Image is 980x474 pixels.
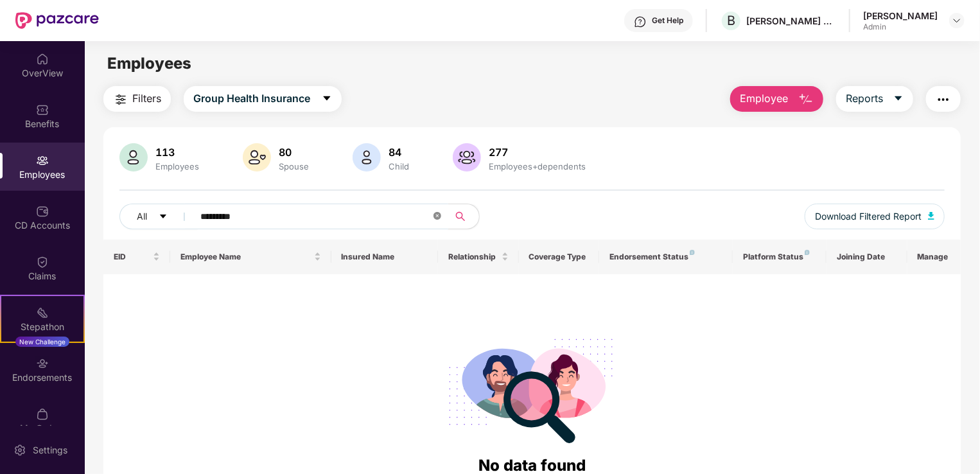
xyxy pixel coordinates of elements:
img: svg+xml;base64,PHN2ZyB4bWxucz0iaHR0cDovL3d3dy53My5vcmcvMjAwMC9zdmciIHhtbG5zOnhsaW5rPSJodHRwOi8vd3... [798,92,814,107]
img: svg+xml;base64,PHN2ZyB4bWxucz0iaHR0cDovL3d3dy53My5vcmcvMjAwMC9zdmciIHdpZHRoPSI4IiBoZWlnaHQ9IjgiIH... [805,250,810,255]
th: Insured Name [331,240,439,274]
span: Employees [107,54,191,73]
th: Joining Date [827,240,907,274]
div: 84 [386,146,412,159]
span: Group Health Insurance [193,91,310,107]
img: svg+xml;base64,PHN2ZyB4bWxucz0iaHR0cDovL3d3dy53My5vcmcvMjAwMC9zdmciIHdpZHRoPSIyNCIgaGVpZ2h0PSIyNC... [113,92,128,107]
span: EID [114,252,150,262]
img: svg+xml;base64,PHN2ZyBpZD0iRW5kb3JzZW1lbnRzIiB4bWxucz0iaHR0cDovL3d3dy53My5vcmcvMjAwMC9zdmciIHdpZH... [36,357,49,370]
img: svg+xml;base64,PHN2ZyB4bWxucz0iaHR0cDovL3d3dy53My5vcmcvMjAwMC9zdmciIHhtbG5zOnhsaW5rPSJodHRwOi8vd3... [928,212,934,220]
span: All [137,209,147,224]
th: Relationship [438,240,518,274]
img: svg+xml;base64,PHN2ZyBpZD0iRHJvcGRvd24tMzJ4MzIiIHhtbG5zPSJodHRwOi8vd3d3LnczLm9yZy8yMDAwL3N2ZyIgd2... [952,15,962,26]
span: Filters [132,91,161,107]
span: caret-down [159,212,168,222]
div: Spouse [276,161,311,171]
th: Manage [907,240,961,274]
img: svg+xml;base64,PHN2ZyBpZD0iQ2xhaW0iIHhtbG5zPSJodHRwOi8vd3d3LnczLm9yZy8yMDAwL3N2ZyIgd2lkdGg9IjIwIi... [36,256,49,268]
img: New Pazcare Logo [15,12,99,29]
div: Employees [153,161,202,171]
span: caret-down [893,93,904,105]
img: svg+xml;base64,PHN2ZyBpZD0iQmVuZWZpdHMiIHhtbG5zPSJodHRwOi8vd3d3LnczLm9yZy8yMDAwL3N2ZyIgd2lkdGg9Ij... [36,103,49,116]
span: close-circle [433,212,441,220]
th: EID [103,240,170,274]
th: Employee Name [170,240,331,274]
div: 113 [153,146,202,159]
button: Employee [730,86,823,112]
div: Admin [863,22,938,32]
img: svg+xml;base64,PHN2ZyBpZD0iSGVscC0zMngzMiIgeG1sbnM9Imh0dHA6Ly93d3cudzMub3JnLzIwMDAvc3ZnIiB3aWR0aD... [634,15,647,28]
div: Settings [29,444,71,457]
span: close-circle [433,211,441,223]
img: svg+xml;base64,PHN2ZyBpZD0iTXlfT3JkZXJzIiBkYXRhLW5hbWU9Ik15IE9yZGVycyIgeG1sbnM9Imh0dHA6Ly93d3cudz... [36,408,49,421]
img: svg+xml;base64,PHN2ZyB4bWxucz0iaHR0cDovL3d3dy53My5vcmcvMjAwMC9zdmciIHdpZHRoPSIyODgiIGhlaWdodD0iMj... [440,323,625,453]
img: svg+xml;base64,PHN2ZyB4bWxucz0iaHR0cDovL3d3dy53My5vcmcvMjAwMC9zdmciIHhtbG5zOnhsaW5rPSJodHRwOi8vd3... [453,143,481,171]
span: caret-down [322,93,332,105]
button: Filters [103,86,171,112]
div: Get Help [652,15,683,26]
div: Employees+dependents [486,161,588,171]
span: Employee Name [180,252,311,262]
span: Download Filtered Report [815,209,922,224]
img: svg+xml;base64,PHN2ZyB4bWxucz0iaHR0cDovL3d3dy53My5vcmcvMjAwMC9zdmciIHdpZHRoPSIyMSIgaGVpZ2h0PSIyMC... [36,306,49,319]
img: svg+xml;base64,PHN2ZyB4bWxucz0iaHR0cDovL3d3dy53My5vcmcvMjAwMC9zdmciIHdpZHRoPSIyNCIgaGVpZ2h0PSIyNC... [936,92,951,107]
div: 277 [486,146,588,159]
img: svg+xml;base64,PHN2ZyB4bWxucz0iaHR0cDovL3d3dy53My5vcmcvMjAwMC9zdmciIHhtbG5zOnhsaW5rPSJodHRwOi8vd3... [353,143,381,171]
th: Coverage Type [519,240,599,274]
button: Group Health Insurancecaret-down [184,86,342,112]
span: search [448,211,473,222]
button: Download Filtered Report [805,204,945,229]
span: B [727,13,735,28]
div: 80 [276,146,311,159]
img: svg+xml;base64,PHN2ZyBpZD0iU2V0dGluZy0yMHgyMCIgeG1sbnM9Imh0dHA6Ly93d3cudzMub3JnLzIwMDAvc3ZnIiB3aW... [13,444,26,457]
button: Allcaret-down [119,204,198,229]
span: Relationship [448,252,498,262]
button: Reportscaret-down [836,86,913,112]
div: Child [386,161,412,171]
div: New Challenge [15,337,69,347]
div: [PERSON_NAME] SOLUTIONS INDIA PRIVATE LIMITED [746,15,836,27]
span: Employee [740,91,788,107]
div: [PERSON_NAME] [863,10,938,22]
div: Stepathon [1,320,83,333]
img: svg+xml;base64,PHN2ZyB4bWxucz0iaHR0cDovL3d3dy53My5vcmcvMjAwMC9zdmciIHhtbG5zOnhsaW5rPSJodHRwOi8vd3... [119,143,148,171]
span: Reports [846,91,883,107]
img: svg+xml;base64,PHN2ZyBpZD0iSG9tZSIgeG1sbnM9Imh0dHA6Ly93d3cudzMub3JnLzIwMDAvc3ZnIiB3aWR0aD0iMjAiIG... [36,53,49,66]
img: svg+xml;base64,PHN2ZyBpZD0iQ0RfQWNjb3VudHMiIGRhdGEtbmFtZT0iQ0QgQWNjb3VudHMiIHhtbG5zPSJodHRwOi8vd3... [36,205,49,218]
img: svg+xml;base64,PHN2ZyB4bWxucz0iaHR0cDovL3d3dy53My5vcmcvMjAwMC9zdmciIHdpZHRoPSI4IiBoZWlnaHQ9IjgiIH... [690,250,695,255]
img: svg+xml;base64,PHN2ZyBpZD0iRW1wbG95ZWVzIiB4bWxucz0iaHR0cDovL3d3dy53My5vcmcvMjAwMC9zdmciIHdpZHRoPS... [36,154,49,167]
div: Endorsement Status [609,252,723,262]
img: svg+xml;base64,PHN2ZyB4bWxucz0iaHR0cDovL3d3dy53My5vcmcvMjAwMC9zdmciIHhtbG5zOnhsaW5rPSJodHRwOi8vd3... [243,143,271,171]
div: Platform Status [743,252,816,262]
button: search [448,204,480,229]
